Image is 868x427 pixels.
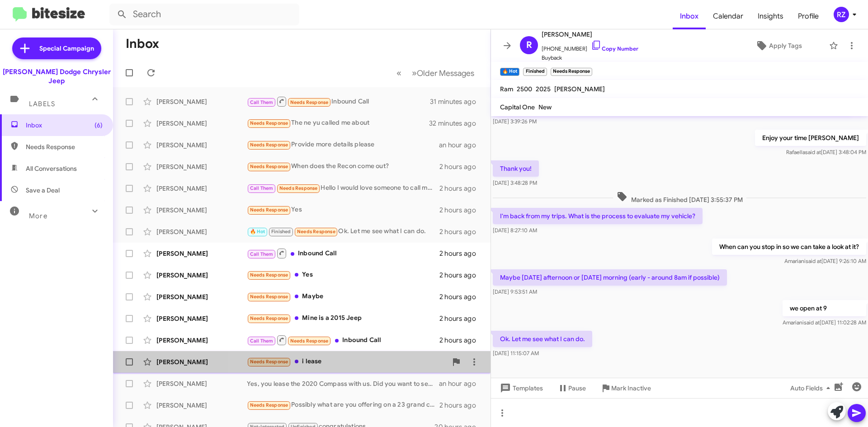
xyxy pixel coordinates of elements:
[247,140,439,150] div: Provide more details please
[250,251,274,257] span: Call Them
[26,142,103,151] span: Needs Response
[279,185,318,191] span: Needs Response
[791,3,826,29] a: Profile
[250,359,288,365] span: Needs Response
[790,380,834,396] span: Auto Fields
[500,68,519,76] small: 🔥 Hot
[526,38,532,52] span: R
[156,162,247,171] div: [PERSON_NAME]
[156,97,247,106] div: [PERSON_NAME]
[784,258,866,264] span: Amariani [DATE] 9:26:10 AM
[156,401,247,410] div: [PERSON_NAME]
[12,38,101,59] a: Special Campaign
[493,179,537,186] span: [DATE] 3:48:28 PM
[156,227,247,236] div: [PERSON_NAME]
[439,292,483,301] div: 2 hours ago
[126,37,159,51] h1: Inbox
[783,319,866,326] span: Amariani [DATE] 11:02:28 AM
[439,379,483,388] div: an hour ago
[250,142,288,148] span: Needs Response
[439,162,483,171] div: 2 hours ago
[406,64,480,82] button: Next
[542,53,638,62] span: Buyback
[156,292,247,301] div: [PERSON_NAME]
[250,294,288,300] span: Needs Response
[500,85,513,93] span: Ram
[290,99,329,105] span: Needs Response
[26,186,60,195] span: Save a Deal
[156,271,247,280] div: [PERSON_NAME]
[439,249,483,258] div: 2 hours ago
[732,38,825,54] button: Apply Tags
[247,270,439,280] div: Yes
[493,160,539,177] p: Thank you!
[750,3,791,29] span: Insights
[290,338,329,344] span: Needs Response
[439,141,483,150] div: an hour ago
[493,208,703,224] p: I'm back from my trips. What is the process to evaluate my vehicle?
[804,319,820,326] span: said at
[493,227,537,234] span: [DATE] 8:27:10 AM
[706,3,750,29] span: Calendar
[156,336,247,345] div: [PERSON_NAME]
[156,314,247,323] div: [PERSON_NAME]
[834,7,849,22] div: RZ
[493,288,537,295] span: [DATE] 9:53:51 AM
[156,184,247,193] div: [PERSON_NAME]
[805,149,821,155] span: said at
[94,121,103,130] span: (6)
[247,161,439,172] div: When does the Recon come out?
[536,85,551,93] span: 2025
[554,85,605,93] span: [PERSON_NAME]
[550,380,593,396] button: Pause
[439,206,483,215] div: 2 hours ago
[542,40,638,53] span: [PHONE_NUMBER]
[247,334,439,346] div: Inbound Call
[806,258,821,264] span: said at
[271,229,291,235] span: Finished
[500,103,535,111] span: Capital One
[250,315,288,321] span: Needs Response
[783,300,866,316] p: we open at 9
[396,67,401,79] span: «
[439,336,483,345] div: 2 hours ago
[156,141,247,150] div: [PERSON_NAME]
[29,212,47,220] span: More
[247,118,429,128] div: The ne yu called me about
[250,338,274,344] span: Call Them
[498,380,543,396] span: Templates
[109,4,299,25] input: Search
[712,239,866,255] p: When can you stop in so we can take a look at it?
[551,68,592,76] small: Needs Response
[156,206,247,215] div: [PERSON_NAME]
[250,402,288,408] span: Needs Response
[29,100,55,108] span: Labels
[250,207,288,213] span: Needs Response
[250,120,288,126] span: Needs Response
[156,357,247,366] div: [PERSON_NAME]
[247,313,439,324] div: Mine is a 2015 Jeep
[250,229,265,235] span: 🔥 Hot
[493,331,592,347] p: Ok. Let me see what I can do.
[250,272,288,278] span: Needs Response
[156,379,247,388] div: [PERSON_NAME]
[493,269,727,286] p: Maybe [DATE] afternoon or [DATE] morning (early - around 8am if possible)
[611,380,651,396] span: Mark Inactive
[755,130,866,146] p: Enjoy your time [PERSON_NAME]
[39,44,94,53] span: Special Campaign
[156,249,247,258] div: [PERSON_NAME]
[392,64,480,82] nav: Page navigation example
[538,103,552,111] span: New
[673,3,706,29] a: Inbox
[439,184,483,193] div: 2 hours ago
[826,7,858,22] button: RZ
[591,45,638,52] a: Copy Number
[247,226,439,237] div: Ok. Let me see what I can do.
[156,119,247,128] div: [PERSON_NAME]
[250,164,288,169] span: Needs Response
[26,121,103,130] span: Inbox
[412,67,417,79] span: »
[247,183,439,193] div: Hello I would love someone to call me back about my car being serviced there which I dropped off ...
[430,97,483,106] div: 31 minutes ago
